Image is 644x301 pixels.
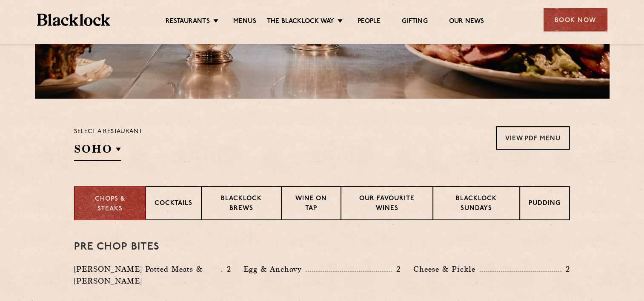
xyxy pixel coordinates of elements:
p: Chops & Steaks [83,195,137,214]
p: Blacklock Sundays [442,194,511,214]
p: [PERSON_NAME] Potted Meats & [PERSON_NAME] [74,263,221,287]
p: Egg & Anchovy [243,263,306,275]
a: Restaurants [166,17,210,27]
p: Blacklock Brews [210,194,272,214]
p: 2 [222,264,231,275]
a: Menus [233,17,256,27]
p: Wine on Tap [290,194,332,214]
h2: SOHO [74,142,121,161]
p: 2 [392,264,401,275]
p: Select a restaurant [74,126,143,137]
p: Cocktails [155,199,192,210]
div: Book Now [544,8,607,31]
a: Our News [449,17,484,27]
p: Our favourite wines [350,194,424,214]
a: People [358,17,381,27]
h3: Pre Chop Bites [74,241,570,253]
a: View PDF Menu [496,126,570,150]
p: Pudding [529,199,561,210]
p: 2 [561,264,570,275]
p: Cheese & Pickle [413,263,480,275]
img: BL_Textured_Logo-footer-cropped.svg [37,14,111,26]
a: The Blacklock Way [267,17,334,27]
a: Gifting [402,17,427,27]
